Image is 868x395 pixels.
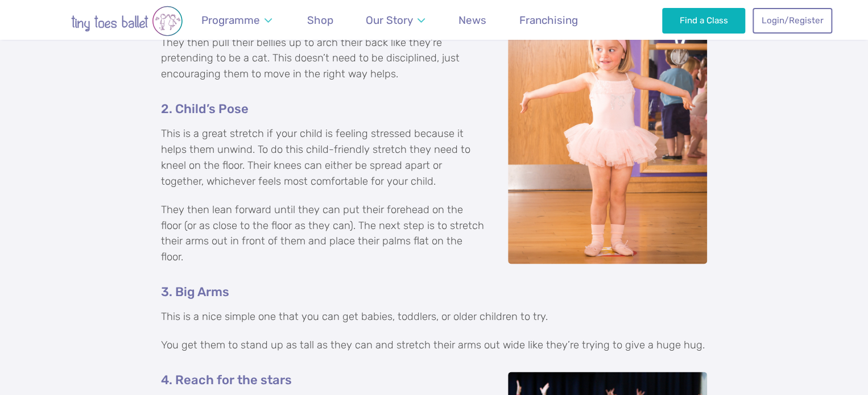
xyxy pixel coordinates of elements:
[458,14,486,27] span: News
[662,8,746,33] a: Find a Class
[519,14,578,27] span: Franchising
[301,7,338,34] a: Shop
[161,309,707,325] p: This is a nice simple one that you can get babies, toddlers, or older children to try.
[161,372,707,388] h5: 4. Reach for the stars
[161,202,707,264] p: They then lean forward until they can put their forehead on the floor (or as close to the floor a...
[361,7,431,34] a: Our Story
[161,101,707,117] h5: 2. Child’s Pose
[36,6,218,36] img: tiny toes ballet
[514,7,583,34] a: Franchising
[196,7,277,34] a: Programme
[307,14,333,27] span: Shop
[161,337,707,353] p: You get them to stand up as tall as they can and stretch their arms out wide like they’re trying ...
[201,14,260,27] span: Programme
[753,8,832,33] a: Login/Register
[453,7,491,34] a: News
[161,35,707,82] p: They then pull their bellies up to arch their back like they’re pretending to be a cat. This does...
[161,126,707,189] p: This is a great stretch if your child is feeling stressed because it helps them unwind. To do thi...
[366,14,413,27] span: Our Story
[161,284,707,300] h5: 3. Big Arms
